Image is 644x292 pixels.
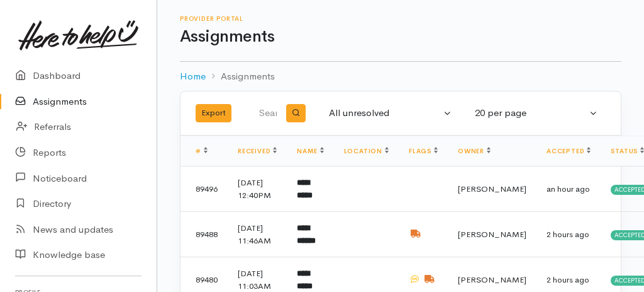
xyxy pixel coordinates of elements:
a: Flags [409,147,438,155]
div: 20 per page [475,106,587,120]
button: 20 per page [467,101,606,126]
h6: Provider Portal [180,15,621,22]
td: [DATE] 12:40PM [228,166,287,212]
a: # [196,147,208,155]
a: Status [611,147,644,155]
time: 2 hours ago [547,229,589,240]
a: Name [297,147,323,155]
td: 89488 [180,212,228,257]
time: an hour ago [547,184,590,194]
a: Received [238,147,277,155]
nav: breadcrumb [180,62,621,91]
time: 2 hours ago [547,274,589,285]
a: Accepted [547,147,591,155]
h1: Assignments [180,28,621,46]
input: Search [258,98,279,129]
span: [PERSON_NAME] [458,274,526,285]
button: All unresolved [321,101,460,126]
span: [PERSON_NAME] [458,229,526,240]
td: 89496 [180,166,228,212]
button: Export [196,104,231,122]
a: Location [344,147,389,155]
li: Assignments [206,69,275,84]
span: [PERSON_NAME] [458,184,526,194]
td: [DATE] 11:46AM [228,212,287,257]
a: Home [180,69,206,84]
a: Owner [458,147,491,155]
div: All unresolved [329,106,441,120]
